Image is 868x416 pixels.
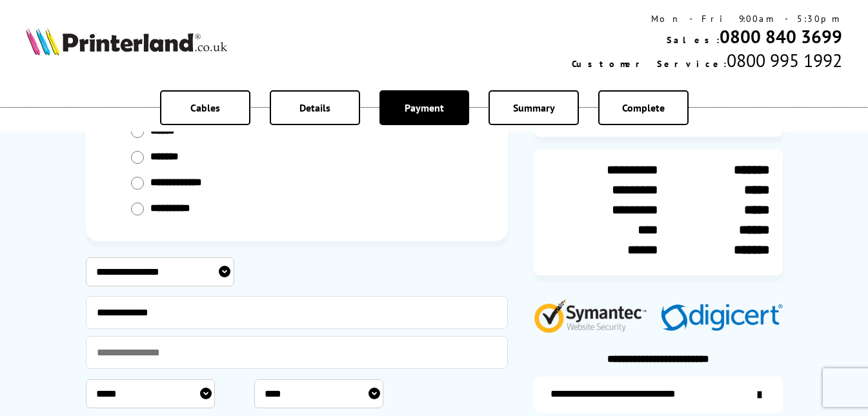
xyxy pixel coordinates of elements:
img: Printerland Logo [26,27,227,55]
span: 0800 995 1992 [727,48,842,72]
span: Details [299,101,330,114]
span: Sales: [667,34,720,46]
span: Complete [622,101,665,114]
span: Customer Service: [572,58,727,70]
span: Cables [190,101,220,114]
div: Mon - Fri 9:00am - 5:30pm [572,13,842,25]
span: Payment [405,101,444,114]
span: Summary [513,101,555,114]
a: additional-ink [534,377,783,413]
a: 0800 840 3699 [720,25,842,48]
